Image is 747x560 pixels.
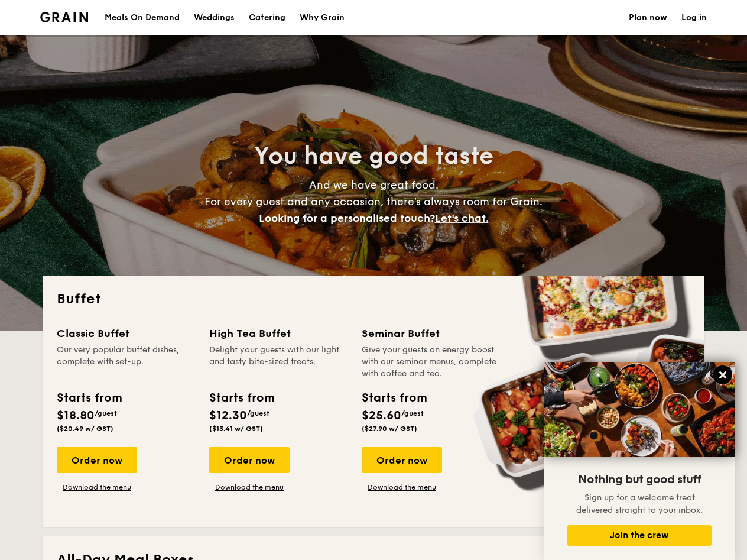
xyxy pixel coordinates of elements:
a: Download the menu [57,483,137,492]
button: Join the crew [567,525,712,546]
span: Looking for a personalised touch? [259,212,435,225]
span: ($13.41 w/ GST) [209,425,263,433]
div: Order now [57,447,137,473]
img: Grain [40,12,88,22]
div: Order now [362,447,442,473]
span: Let's chat. [435,212,489,225]
span: $12.30 [209,409,247,423]
div: Starts from [209,389,274,407]
div: Seminar Buffet [362,325,500,342]
div: Order now [209,447,290,473]
span: $25.60 [362,409,401,423]
span: Sign up for a welcome treat delivered straight to your inbox. [576,493,703,515]
span: You have good taste [254,142,493,170]
div: Starts from [362,389,426,407]
a: Logotype [40,12,88,22]
a: Download the menu [362,483,442,492]
span: /guest [401,409,424,417]
span: ($20.49 w/ GST) [57,425,113,433]
div: Classic Buffet [57,325,195,342]
button: Close [713,365,732,384]
span: /guest [95,409,117,417]
img: DSC07876-Edit02-Large.jpeg [544,362,735,457]
span: Nothing but good stuff [578,472,701,487]
span: And we have great food. For every guest and any occasion, there’s always room for Grain. [204,179,543,225]
span: $18.80 [57,409,95,423]
h2: Buffet [57,290,690,309]
div: Delight your guests with our light and tasty bite-sized treats. [209,344,347,380]
div: High Tea Buffet [209,325,347,342]
span: ($27.90 w/ GST) [362,425,417,433]
div: Our very popular buffet dishes, complete with set-up. [57,344,195,380]
div: Give your guests an energy boost with our seminar menus, complete with coffee and tea. [362,344,500,380]
a: Download the menu [209,483,290,492]
span: /guest [247,409,269,417]
div: Starts from [57,389,121,407]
